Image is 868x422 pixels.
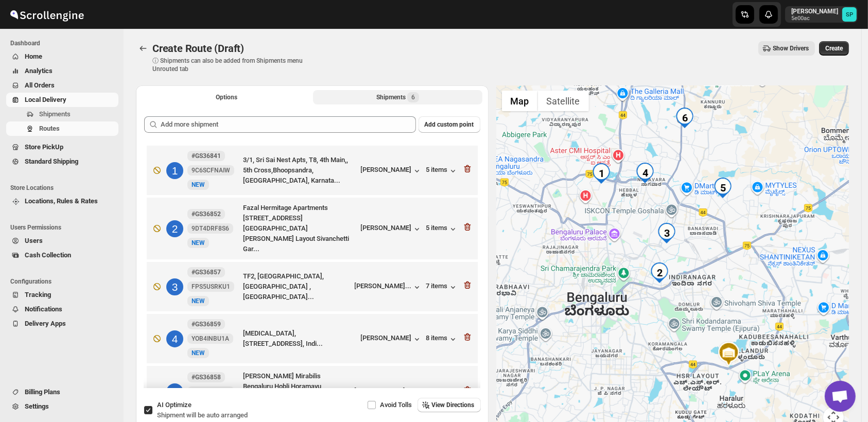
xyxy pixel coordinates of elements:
span: NEW [192,239,205,247]
span: Configurations [10,277,118,286]
span: Cash Collection [25,251,71,259]
div: [PERSON_NAME] Mirabilis Bengaluru Hobli Horamavu [PERSON_NAME], D2 Flat no 207, K... [243,371,337,412]
button: Selected Shipments [313,90,482,104]
span: All Orders [25,81,55,89]
b: #GS36841 [192,152,221,160]
span: 9DT4DRF8S6 [192,224,229,233]
p: ⓘ Shipments can also be added from Shipments menu Unrouted tab [152,57,315,73]
span: Standard Shipping [25,157,78,165]
button: 8 items [426,334,458,344]
span: 2A724OTROC [192,388,230,396]
span: AI Optimize [157,401,192,409]
button: [PERSON_NAME] [361,334,422,344]
b: #GS36852 [192,210,221,218]
a: Open chat [825,381,856,412]
span: View Directions [432,401,475,409]
button: 5 items [426,387,458,397]
div: 3 [166,278,183,295]
span: Users [25,237,43,244]
div: Selected Shipments [136,108,489,392]
span: Store Locations [10,184,118,192]
button: View Directions [418,398,481,412]
input: Add more shipment [161,116,416,133]
div: 2 [649,262,670,283]
button: Tracking [6,288,118,302]
button: Mrs [PERSON_NAME]... [341,387,422,397]
button: Show street map [502,91,538,111]
div: 4 [166,330,183,347]
span: 6 [411,93,415,101]
button: Cash Collection [6,248,118,262]
span: Options [216,93,237,101]
button: Routes [6,121,118,136]
span: Routes [39,125,60,132]
span: Analytics [25,67,53,75]
span: Sulakshana Pundle [842,7,857,22]
div: 3/1, Sri Sai Nest Apts, T8, 4th Main,, 5th Cross,Bhoopsandra, [GEOGRAPHIC_DATA], Karnata... [243,155,357,186]
span: NEW [192,297,205,305]
button: 7 items [426,282,458,292]
span: Shipment will be auto arranged [157,411,248,419]
div: 3 [656,223,677,243]
button: Routes [136,41,150,56]
button: [PERSON_NAME] [361,166,422,176]
button: Home [6,49,118,64]
span: Delivery Apps [25,320,66,327]
button: Show satellite imagery [538,91,589,111]
span: Show Drivers [773,44,809,52]
span: Billing Plans [25,388,60,396]
p: 5e00ac [791,15,838,22]
span: Users Permissions [10,223,118,232]
span: Add custom point [425,120,474,129]
div: 2 [166,220,183,237]
button: [PERSON_NAME]... [355,282,422,292]
span: Settings [25,402,49,410]
div: [MEDICAL_DATA],[STREET_ADDRESS], Indi... [243,328,357,349]
span: NEW [192,181,205,188]
button: User menu [785,6,858,23]
text: SP [846,11,853,18]
span: Notifications [25,305,62,313]
b: #GS36859 [192,321,221,328]
span: FPS5USRKU1 [192,283,230,291]
button: 5 items [426,224,458,234]
span: Dashboard [10,39,118,47]
button: Shipments [6,107,118,121]
div: 1 [166,162,183,179]
div: 5 [713,178,733,198]
div: 5 [166,383,183,400]
div: [PERSON_NAME]... [355,282,412,290]
img: ScrollEngine [8,2,85,27]
span: Store PickUp [25,143,63,151]
div: Shipments [376,92,419,102]
button: Notifications [6,302,118,316]
div: Mrs [PERSON_NAME]... [341,387,412,395]
button: Billing Plans [6,385,118,399]
button: Create [819,41,849,56]
button: [PERSON_NAME] [361,224,422,234]
span: Locations, Rules & Rates [25,197,98,205]
div: 4 [635,163,655,183]
span: Shipments [39,110,71,118]
span: NEW [192,349,205,357]
div: TF2, [GEOGRAPHIC_DATA], [GEOGRAPHIC_DATA] ,[GEOGRAPHIC_DATA]... [243,271,351,302]
div: 6 [674,108,695,128]
span: YOB4INBU1A [192,335,229,343]
button: 5 items [426,166,458,176]
span: Create [825,44,843,52]
button: Users [6,234,118,248]
span: Local Delivery [25,96,66,103]
span: Home [25,52,42,60]
button: Add custom point [419,116,480,133]
button: Settings [6,399,118,414]
button: Show Drivers [758,41,815,56]
button: Locations, Rules & Rates [6,194,118,208]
